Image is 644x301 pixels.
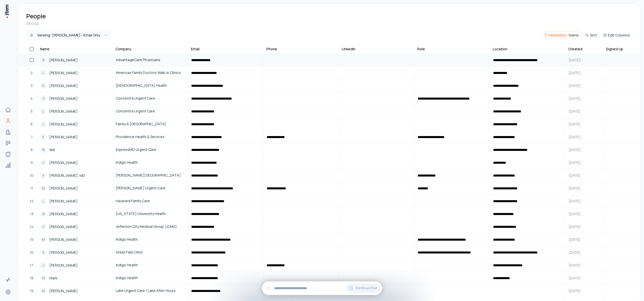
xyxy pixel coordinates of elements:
a: K[PERSON_NAME], MD [37,169,112,182]
span: [PERSON_NAME] [49,237,78,242]
span: Lake Urgent Care / Lake After Hours [116,288,184,293]
div: Phone [266,47,277,52]
span: Concentra Urgent Care - [GEOGRAPHIC_DATA] [116,96,184,101]
a: Indigo Health [113,272,187,284]
span: 6 [30,121,33,127]
div: M [40,288,46,294]
span: 15 [30,237,33,242]
a: Jefferson City Medical Group (JCMG) [113,221,187,233]
div: K [40,249,46,255]
div: M [40,275,46,281]
span: Indigo Health [116,262,184,268]
span: Indigo Health [116,275,184,281]
a: M[PERSON_NAME] [37,285,112,297]
span: [US_STATE] University Health [116,211,184,217]
div: J [40,262,46,268]
button: Edit Columns [601,32,632,39]
a: Americas Family Doctors Walk-In Clinics [113,67,187,79]
a: Companies [3,127,13,137]
span: [PERSON_NAME], MD [49,173,85,178]
span: Continue Chat [355,286,377,290]
span: 5 [31,109,33,114]
a: Indigo Health [113,259,187,271]
a: WWill [37,144,112,156]
a: L[PERSON_NAME] [37,195,112,207]
div: Viewing: [37,33,100,38]
a: Agents [3,149,13,159]
div: B [40,57,46,63]
a: [US_STATE] University Health [113,208,187,220]
a: AdvantageCare Physicians [113,54,187,66]
span: 8 [31,147,33,153]
a: Providence Health & Services [113,131,187,143]
span: Providence Health & Services [116,134,184,140]
span: Will [49,147,55,153]
span: ExpressMD Urgent Care [116,147,184,152]
div: L [40,70,46,76]
span: [PERSON_NAME] [49,211,78,217]
span: Indigo Health [116,160,184,165]
span: Sort [590,33,597,38]
span: Jefferson City Medical Group (JCMG) [116,224,184,229]
a: Hayward Family Care [113,195,187,207]
span: Great Falls Clinic [116,249,184,255]
div: Email [191,47,199,52]
span: Indigo Health [116,237,184,242]
a: Concentra Urgent Care [113,105,187,117]
span: 13 [30,211,33,217]
span: [PERSON_NAME] [49,224,78,230]
a: B[PERSON_NAME] [37,208,112,220]
a: M[PERSON_NAME] [37,234,112,246]
a: K[PERSON_NAME] [37,246,112,259]
span: Filtered by: [549,33,568,38]
img: Item Brain Logo [4,4,9,18]
a: MMark [37,272,112,284]
span: [PERSON_NAME] [49,186,78,191]
span: Hayward Family Care [116,198,184,204]
span: 16 [30,250,33,255]
span: 12 [30,198,33,204]
a: J[PERSON_NAME] [37,118,112,130]
span: Family & [GEOGRAPHIC_DATA] [116,121,184,127]
span: 17 [30,263,33,268]
div: LinkedIn [342,47,355,52]
a: [PERSON_NAME][GEOGRAPHIC_DATA] [113,169,187,182]
div: A [40,83,46,89]
a: Great Falls Clinic [113,246,187,259]
a: L[PERSON_NAME] [37,67,112,79]
a: J[PERSON_NAME] [37,259,112,271]
div: L [40,198,46,204]
span: AdvantageCare Physicians [116,57,184,63]
div: Role [417,47,425,52]
a: Activity [3,275,13,285]
span: [PERSON_NAME] Urgent Care [116,185,184,191]
a: [DEMOGRAPHIC_DATA] Health [113,80,187,92]
a: Family & [GEOGRAPHIC_DATA] [113,118,187,130]
span: 18 [30,275,33,281]
a: L[PERSON_NAME] [37,105,112,117]
span: 7 [31,134,33,140]
a: J[PERSON_NAME] [37,157,112,169]
span: Mark [49,275,57,281]
a: Concentra Urgent Care - [GEOGRAPHIC_DATA] [113,93,187,105]
a: Deals [3,138,13,148]
span: [PERSON_NAME] [49,134,78,140]
a: People [3,116,13,126]
div: Continue Chat [262,281,382,295]
div: J [40,224,46,230]
span: 2 [30,70,33,76]
div: L [40,108,46,114]
div: Location [493,47,507,52]
span: 3 [31,83,33,89]
a: Home [3,105,13,115]
div: Signed Up [606,47,623,52]
div: Created [568,47,582,52]
div: 26 total [26,21,632,26]
span: [PERSON_NAME] [49,198,78,204]
a: Settings [3,287,13,297]
span: 11 [30,186,33,191]
span: [PERSON_NAME] [49,250,78,255]
a: M[PERSON_NAME] [37,182,112,194]
span: 14 [30,224,33,230]
a: ExpressMD Urgent Care [113,144,187,156]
